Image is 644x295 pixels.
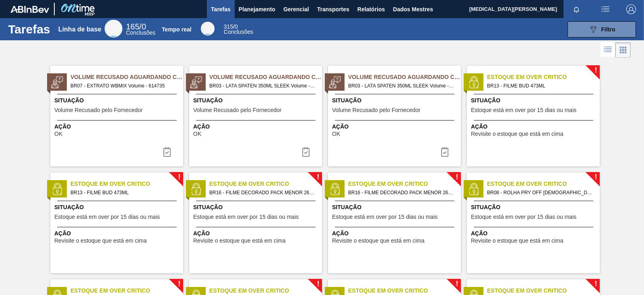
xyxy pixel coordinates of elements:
span: Estoque em Over Critico [487,180,600,188]
font: Estoque em Over Critico [209,181,289,187]
font: 0 [142,22,146,31]
span: Estoque está em over por 15 dias ou mais [332,214,438,220]
font: ! [594,173,597,181]
font: ! [178,173,180,181]
span: Estoque está em over por 15 dias ou mais [471,214,576,220]
font: Situação [54,97,84,104]
span: Volume Recusado pelo Fornecedor [54,107,142,113]
span: Volume Recusado Aguardando Ciência [70,73,183,81]
font: BR16 - FILME DECORADO PACK MENOR 269ML [209,190,319,195]
font: Gerencial [283,6,309,12]
span: 315 [224,23,233,30]
span: Situação [54,203,181,212]
span: BR16 - FILME DECORADO PACK MENOR 269ML [209,188,316,197]
font: Estoque em Over Critico [70,181,150,187]
font: ! [317,280,319,288]
font: Ação [471,123,487,130]
font: Tarefas [8,23,50,36]
span: Estoque está em over por 15 dias ou mais [193,214,299,220]
font: Revisite o estoque que está em cima [193,237,286,244]
div: Completar tarefa: 30405733 [157,144,177,160]
font: [MEDICAL_DATA][PERSON_NAME] [469,6,557,12]
font: Revisite o estoque que está em cima [54,237,147,244]
font: Volume Recusado Aguardando Ciência [70,74,196,80]
font: Estoque está em over por 15 dias ou mais [332,214,438,220]
font: BR07 - EXTRATO WBMIX Volume - 614735 [70,83,165,89]
font: Revisite o estoque que está em cima [471,131,563,137]
span: Estoque está em over por 15 dias ou mais [471,107,576,113]
span: BR16 - FILME DECORADO PACK MENOR 269ML [348,188,454,197]
button: ícone-tarefa-concluída [435,144,454,160]
span: BR13 - FILME BUD 473ML [487,81,593,90]
div: Tempo real [224,24,253,35]
font: Ação [471,230,487,237]
font: OK [332,131,340,137]
font: Situação [471,97,500,104]
font: Volume Recusado pelo Fornecedor [332,107,420,113]
img: status [190,183,202,195]
font: ! [594,280,597,288]
font: Volume Recusado Aguardando Ciência [348,74,473,80]
font: Linha de base [58,26,101,33]
font: Estoque está em over por 15 dias ou mais [193,214,299,220]
font: Tarefas [211,6,231,12]
span: Estoque em Over Critico [487,73,600,81]
font: Ação [332,230,349,237]
font: Dados Mestres [393,6,433,12]
img: ícone-tarefa-concluída [162,147,172,157]
font: BR13 - FILME BUD 473ML [70,190,129,195]
font: Ação [54,123,71,130]
span: Estoque em Over Critico [70,287,183,295]
font: ! [317,173,319,181]
font: Estoque em Over Critico [348,181,428,187]
div: Completar tarefa: 30406203 [296,144,316,160]
font: BR03 - LATA SPATEN 350ML SLEEK Volume - 629876 [209,83,327,89]
div: Completar tarefa: 30406204 [435,144,454,160]
font: BR08 - ROLHA PRY OFF [DEMOGRAPHIC_DATA] 300ML [487,190,613,195]
font: Estoque em Over Critico [487,287,567,294]
span: BR13 - FILME BUD 473ML [70,188,177,197]
font: Situação [193,97,223,104]
div: Visão em Cartões [615,42,631,58]
span: Situação [54,96,181,105]
div: Tempo real [201,22,215,35]
button: ícone-tarefa-concluída [296,144,316,160]
span: Situação [471,96,598,105]
button: ícone-tarefa-concluída [157,144,177,160]
span: Estoque em Over Critico [209,180,322,188]
font: Situação [332,97,361,104]
font: Situação [471,204,500,210]
font: Planejamento [239,6,275,12]
font: ! [456,173,458,181]
img: status [51,76,63,88]
div: Linha de base [105,20,122,37]
img: status [51,183,63,195]
font: ! [178,280,180,288]
font: Ação [54,230,71,237]
span: Situação [332,96,459,105]
span: Volume Recusado Aguardando Ciência [348,73,461,81]
img: Sair [626,4,636,14]
span: Situação [193,203,320,212]
img: status [468,183,480,195]
font: Transportes [317,6,349,12]
img: status [329,76,341,88]
font: OK [193,131,201,137]
font: Ação [193,230,210,237]
font: Estoque está em over por 15 dias ou mais [54,214,160,220]
font: Estoque em Over Critico [209,287,289,294]
font: Estoque em Over Critico [70,287,150,294]
font: BR03 - LATA SPATEN 350ML SLEEK Volume - 629878 [348,83,466,89]
span: Estoque em Over Critico [209,287,322,295]
span: BR07 - EXTRATO WBMIX Volume - 614735 [70,81,177,90]
font: Tempo real [162,26,192,33]
span: Situação [332,203,459,212]
font: ! [594,66,597,74]
font: 0 [235,23,238,30]
span: Volume Recusado pelo Fornecedor [193,107,281,113]
font: Volume Recusado pelo Fornecedor [54,107,142,113]
span: Estoque está em over por 15 dias ou mais [54,214,160,220]
font: / [139,22,142,31]
span: Estoque em Over Critico [487,287,600,295]
font: Estoque em Over Critico [348,287,428,294]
